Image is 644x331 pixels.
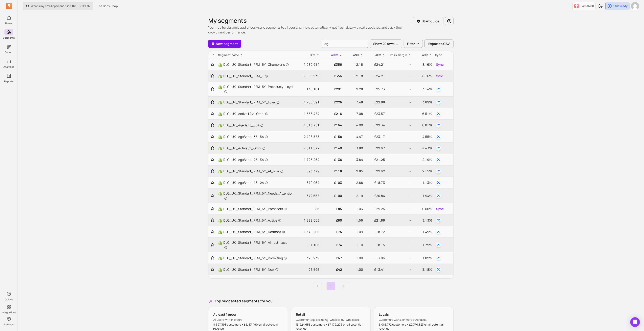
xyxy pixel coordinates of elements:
[415,229,432,234] p: 1.49%
[366,193,385,198] p: £20.84
[223,157,268,162] span: DLG_UK_AgeBand_25_34
[435,53,452,57] div: Sync
[415,123,432,128] p: 6.81%
[5,298,13,301] p: Guides
[415,87,432,92] p: 3.14%
[293,243,320,247] p: 894,106
[296,323,366,331] p: 13,924,653 customers • £7,479,206 email potential revenue
[435,217,442,224] button: facebook
[218,219,222,223] img: Shopify
[218,230,222,234] img: Shopify
[218,192,222,196] img: Shopify
[345,74,363,78] p: 12.18
[366,229,385,234] p: £18.72
[323,62,342,67] p: £356
[218,181,222,185] img: Shopify
[223,146,266,151] span: DLG_UK_Active5Y_Omni
[218,111,290,116] a: ShopifyDLG_UK_Active12M_Omni
[435,266,442,273] button: facebook
[223,256,287,260] span: DLG_UK_Standart_RFM_5Y_Promising
[210,218,215,222] button: Toggle favorite
[223,206,287,211] span: DLG_UK_Standart_RFM_5Y_Prospects
[366,134,385,139] p: £23.17
[388,206,411,211] p: --
[323,123,342,128] p: £164
[80,4,90,8] span: +
[218,256,290,260] a: ShopifyDLG_UK_Standart_RFM_5Y_Promising
[218,84,290,94] a: ShopifyDLG_UK_Standart_RFM_5Y_Previously_Loyal
[218,112,222,116] img: Shopify
[293,157,320,162] p: 1,725,254
[223,191,294,201] span: DLG_UK_Standart_RFM_5Y_Needs_Attention
[436,134,441,139] img: facebook
[213,318,283,322] p: All users with 1+ orders
[323,134,342,139] p: £158
[210,74,215,78] button: Toggle favorite
[223,180,268,185] span: DLG_UK_AgeBand_18_24
[218,135,222,139] img: Shopify
[223,74,268,78] span: DLG_UK_Standart_RFM_1
[436,111,441,116] img: facebook
[415,180,432,185] p: 1.13%
[422,53,428,57] p: ACR
[208,40,241,48] a: New segment
[436,243,441,247] img: facebook
[435,61,444,68] button: Sync
[5,22,12,25] p: Home
[388,243,411,247] p: --
[345,157,363,162] p: 3.84
[218,170,222,174] img: Shopify
[415,206,432,211] p: 0.00%
[366,111,385,116] p: £23.57
[388,146,411,151] p: --
[370,40,402,48] button: Show 20 rows
[218,180,290,185] a: ShopifyDLG_UK_AgeBand_18_24
[435,168,442,174] button: facebook
[435,206,444,212] button: Sync
[605,2,629,10] button: 1 file ready
[345,218,363,223] p: 1.56
[293,229,320,234] p: 1,548,200
[435,122,442,128] button: facebook
[323,157,342,162] p: £136
[366,169,385,174] p: £22.62
[213,323,283,331] p: 8,697,398 customers • £5,133,490 email potential revenue
[388,256,411,260] p: --
[210,100,215,104] button: Toggle favorite
[208,298,454,304] h3: Top suggested segments for you
[323,87,342,92] p: £291
[223,111,268,116] span: DLG_UK_Active12M_Omni
[436,218,441,223] img: facebook
[424,40,454,48] button: Export to CSV
[223,218,281,223] span: DLG_UK_Standart_RFM_5Y_Active
[435,145,442,151] button: facebook
[293,74,320,78] p: 1,080,939
[95,2,120,10] button: The Body Shop
[218,147,222,151] img: Shopify
[218,268,222,272] img: Shopify
[218,146,290,151] a: ShopifyDLG_UK_Active5Y_Omni
[208,25,413,35] p: Your hub for dynamic audiences—sync segments to all your channels automatically, get fresh data w...
[323,243,342,247] p: £74
[296,318,366,322] p: Customer tags excluding "wholesale", "Wholesale"
[293,206,320,211] p: 86
[613,4,628,8] p: 1 file ready
[428,41,450,46] span: Export to CSV
[218,207,222,211] img: Shopify
[331,53,338,57] span: ACLV
[322,40,368,48] input: search
[366,146,385,151] p: £22.67
[223,240,290,250] span: DLG_UK_Standart_RFM_5Y_Almost_Lost
[223,267,278,272] span: DLG_UK_Standart_RFM_5Y_New
[388,134,411,139] p: --
[323,193,342,198] p: £100
[4,290,13,302] button: Guides
[366,74,385,78] p: £24.21
[388,123,411,128] p: --
[436,74,444,78] span: Sync
[404,40,423,48] button: Filter
[210,268,215,272] button: Toggle favorite
[323,267,342,272] p: £42
[366,180,385,185] p: £18.73
[345,180,363,185] p: 2.68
